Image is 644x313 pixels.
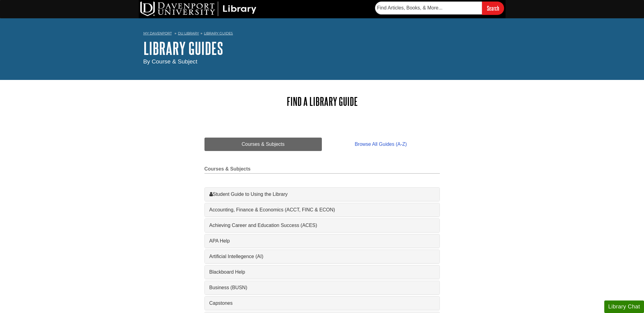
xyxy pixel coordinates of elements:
[204,138,322,151] a: Courses & Subjects
[204,95,440,108] h2: Find a Library Guide
[204,31,233,35] a: Library Guides
[604,300,644,313] button: Library Chat
[209,268,435,276] a: Blackboard Help
[209,222,435,229] a: Achieving Career and Education Success (ACES)
[375,2,482,14] input: Find Articles, Books, & More...
[209,284,435,291] a: Business (BUSN)
[143,39,501,57] h1: Library Guides
[140,2,256,16] img: DU Library
[143,29,501,39] nav: breadcrumb
[209,253,435,260] a: Artificial Intellegence (AI)
[143,57,501,66] div: By Course & Subject
[209,237,435,245] a: APA Help
[209,206,435,214] a: Accounting, Finance & Economics (ACCT, FINC & ECON)
[209,300,435,307] a: Capstones
[143,31,172,36] a: My Davenport
[322,138,440,151] a: Browse All Guides (A-Z)
[482,2,504,15] input: Search
[204,166,440,174] h2: Courses & Subjects
[375,2,504,15] form: Searches DU Library's articles, books, and more
[209,191,435,198] a: Student Guide to Using the Library
[178,31,199,35] a: DU Library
